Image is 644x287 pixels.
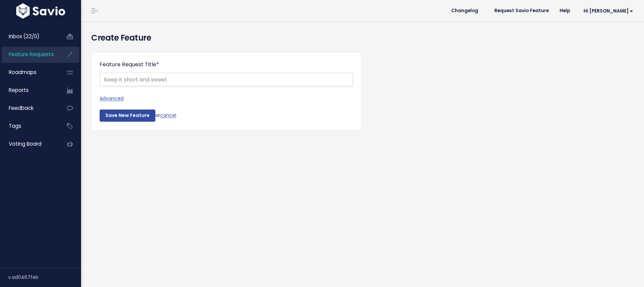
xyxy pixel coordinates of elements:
span: Feedback [9,104,33,112]
span: Changelog [451,8,478,13]
a: Voting Board [2,136,56,152]
input: Keep it short and sweet [100,73,353,86]
a: Hi [PERSON_NAME] [575,6,639,16]
span: Reports [9,87,29,94]
a: Feature Requests [2,47,56,62]
h4: Create Feature [91,32,634,44]
a: cancel [160,112,176,119]
span: Inbox (22/0) [9,33,40,40]
a: Tags [2,118,56,134]
div: or [100,110,353,122]
a: Help [554,6,575,16]
a: Feedback [2,100,56,116]
a: Advanced [100,94,353,103]
img: logo-white.9d6f32f41409.svg [15,3,67,19]
a: Roadmaps [2,65,56,80]
div: v.ad0467feb [8,268,81,286]
span: Feature Requests [9,51,54,58]
label: Feature Request Title [100,61,159,69]
span: Hi [PERSON_NAME] [584,8,633,14]
span: Voting Board [9,140,42,147]
span: Roadmaps [9,69,36,76]
a: Inbox (22/0) [2,29,56,44]
span: Tags [9,122,21,129]
a: Reports [2,82,56,98]
a: Request Savio Feature [489,6,554,16]
input: Save New Feature [100,110,155,122]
